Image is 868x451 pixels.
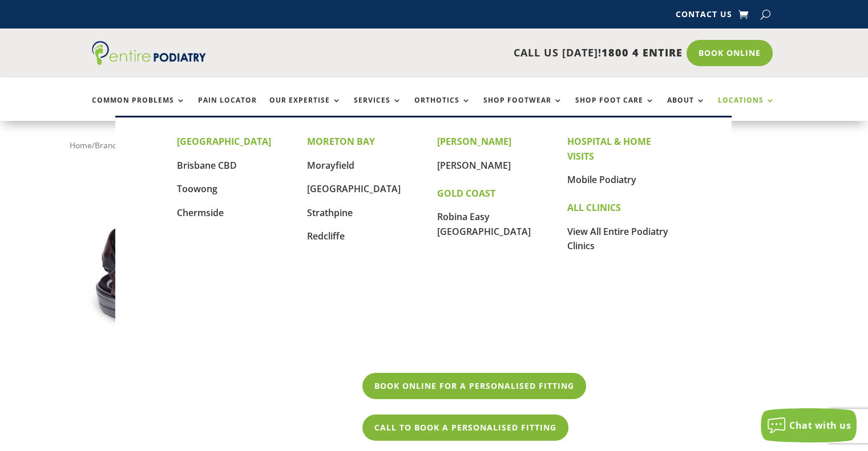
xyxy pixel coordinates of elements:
strong: [PERSON_NAME] [437,135,511,148]
a: Call To Book A Personalised Fitting [362,415,568,441]
nav: Breadcrumb [70,138,625,153]
a: [GEOGRAPHIC_DATA] [307,182,401,195]
img: logo (1) [92,41,206,65]
a: Contact Us [675,10,732,23]
a: Our Expertise [269,96,341,121]
a: Shop Footwear [483,96,563,121]
span: 1800 4 ENTIRE [601,46,683,59]
span: Chat with us [789,419,851,432]
p: CALL US [DATE]! [250,46,683,60]
a: Brisbane CBD [177,159,237,172]
a: Brands [95,140,121,151]
a: Common Problems [92,96,185,121]
a: Book Online [687,40,773,66]
a: Services [354,96,402,121]
strong: ALL CLINICS [567,201,621,214]
a: Locations [718,96,775,121]
a: Strathpine [307,206,353,219]
a: Home [70,140,92,151]
a: Robina Easy [GEOGRAPHIC_DATA] [437,210,531,238]
a: About [667,96,705,121]
strong: HOSPITAL & HOME VISITS [567,135,651,162]
a: Entire Podiatry [92,56,206,67]
strong: [GEOGRAPHIC_DATA] [177,135,271,148]
a: Shop Foot Care [575,96,655,121]
a: Pain Locator [198,96,257,121]
a: Book Online For A Personalised Fitting [362,373,586,399]
a: Mobile Podiatry [567,173,636,186]
button: Chat with us [761,408,857,442]
a: Redcliffe [307,230,345,242]
a: Morayfield [307,159,354,172]
strong: MORETON BAY [307,135,375,148]
a: Toowong [177,182,217,195]
a: [PERSON_NAME] [437,159,511,172]
a: Orthotics [414,96,471,121]
a: View All Entire Podiatry Clinics [567,225,668,253]
a: Chermside [177,206,224,219]
strong: GOLD COAST [437,187,495,200]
